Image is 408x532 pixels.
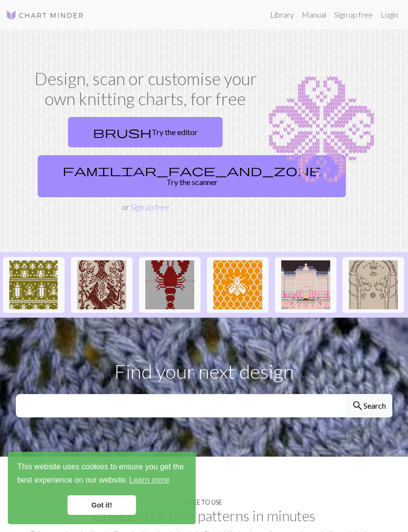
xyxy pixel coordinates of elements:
[63,163,321,177] span: familiar_face_and_zone
[3,257,65,313] button: Repeating bugs
[269,69,374,191] img: Chart example
[342,279,404,288] a: portededurin1.jpg
[34,113,257,213] div: or
[9,260,58,309] img: Repeating bugs
[139,257,201,313] button: Copy of Copy of Lobster
[6,9,84,21] img: Logo
[298,5,330,24] a: Manual
[352,399,363,413] span: search
[377,5,402,24] a: Login
[186,499,222,506] h4: Free to use
[342,257,404,313] button: portededurin1.jpg
[275,279,337,288] a: Copy of Grand-Budapest-Hotel-Exterior.jpg
[349,260,398,309] img: portededurin1.jpg
[281,260,330,309] img: Copy of Grand-Budapest-Hotel-Exterior.jpg
[345,394,392,417] button: Search
[93,125,152,139] span: brush
[3,279,65,288] a: Repeating bugs
[16,508,392,524] h2: Create your own patterns in minutes
[330,5,377,24] a: Sign up free
[266,5,298,24] a: Library
[207,279,269,288] a: Mehiläinen
[145,260,194,309] img: Copy of Copy of Lobster
[139,279,201,288] a: Copy of Copy of Lobster
[71,279,133,288] a: IMG_0917.jpeg
[207,257,269,313] button: Mehiläinen
[34,69,257,109] h1: Design, scan or customise your own knitting charts, for free
[275,257,337,313] button: Copy of Grand-Budapest-Hotel-Exterior.jpg
[68,495,136,515] a: dismiss cookie message
[77,260,126,309] img: IMG_0917.jpeg
[16,357,392,386] p: Find your next design
[8,452,196,524] div: cookieconsent
[128,473,171,487] a: learn more about cookies
[71,257,133,313] button: IMG_0917.jpeg
[17,461,186,487] span: This website uses cookies to ensure you get the best experience on our website.
[38,155,346,197] a: Try the scanner
[68,117,223,147] a: Try the editor
[213,260,262,309] img: Mehiläinen
[131,202,169,211] a: Sign up free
